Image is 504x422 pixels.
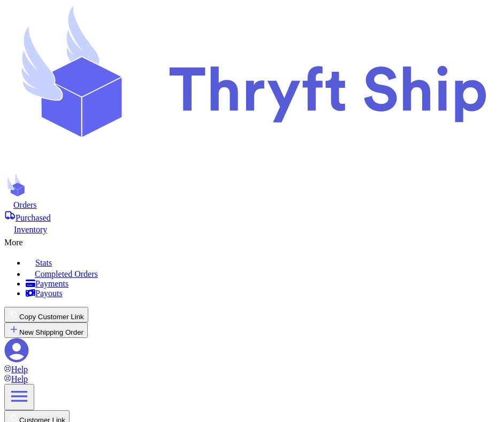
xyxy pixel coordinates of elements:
span: Payments [35,279,68,288]
span: Inventory [14,225,47,234]
a: Payouts [26,289,500,298]
a: Stats [26,256,500,268]
span: Help [11,365,28,374]
a: Inventory [4,223,500,235]
span: Stats [35,258,52,267]
span: Help [11,374,28,383]
a: Orders [4,199,500,210]
span: Purchased [16,213,51,222]
a: Help [4,374,28,383]
div: More [4,235,500,247]
button: New Shipping Order [4,322,88,338]
span: Payouts [35,289,63,298]
a: Purchased [4,210,500,223]
a: Payments [26,279,500,289]
span: Orders [13,200,37,209]
span: Completed Orders [35,269,98,278]
a: Completed Orders [26,268,500,279]
a: Help [4,365,28,374]
button: Copy Customer Link [4,307,88,322]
